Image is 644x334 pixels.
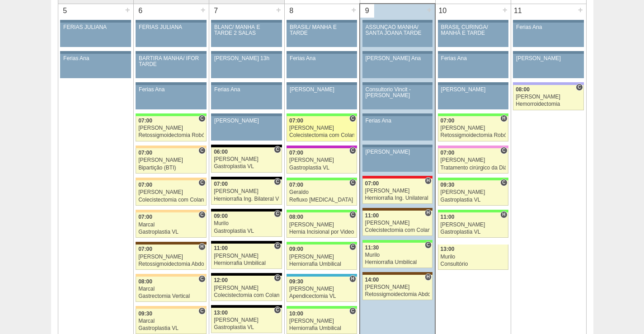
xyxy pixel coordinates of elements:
a: Consultorio Vincit - [PERSON_NAME] [362,85,432,109]
div: [PERSON_NAME] [441,125,506,131]
a: C 07:00 [PERSON_NAME] Colecistectomia com Colangiografia VL [287,116,357,141]
div: [PERSON_NAME] [441,87,505,93]
div: Gastroplastia VL [441,197,506,203]
div: Murilo [441,254,506,260]
span: Consultório [274,242,281,249]
a: FERIAS JULIANA [60,23,131,47]
div: [PERSON_NAME] [290,87,354,93]
span: Hospital [500,211,507,218]
div: 10 [436,4,450,18]
div: BLANC/ MANHÃ E TARDE 2 SALAS [214,24,279,36]
span: Consultório [198,115,205,122]
a: C 07:00 [PERSON_NAME] Retossigmoidectomia Robótica [136,116,206,141]
span: Hospital [425,177,432,184]
span: 07:00 [214,181,228,187]
div: [PERSON_NAME] [365,284,430,290]
a: H 09:30 [PERSON_NAME] Apendicectomia VL [287,277,357,302]
a: C 08:00 [PERSON_NAME] Hemorroidectomia [513,85,583,110]
a: ASSUNÇÃO MANHÃ/ SANTA JOANA TARDE [362,23,432,47]
span: Consultório [349,115,356,122]
span: 08:00 [516,86,530,93]
div: Marcal [138,286,204,292]
div: Key: Aviso [287,20,357,23]
div: Key: Blanc [211,241,282,244]
div: Retossigmoidectomia Abdominal VL [138,261,204,267]
div: [PERSON_NAME] Ana [366,56,430,61]
div: Key: Aviso [60,51,131,54]
div: [PERSON_NAME] [214,118,279,124]
div: Apendicectomia VL [289,293,354,299]
div: Key: Aviso [60,20,131,23]
span: 09:00 [289,246,303,252]
a: C 07:00 [PERSON_NAME] Tratamento cirúrgico da Diástase do reto abdomem [438,148,508,174]
div: Hernia Incisional por Video [289,229,354,235]
div: Ferias Ana [63,56,128,61]
div: Key: Brasil [287,242,357,245]
a: C 07:00 Marcal Gastroplastia VL [136,212,206,238]
div: Herniorrafia Ing. Unilateral VL [365,195,430,201]
div: Marcal [138,318,204,324]
span: 07:00 [289,150,303,156]
div: Herniorrafia Ing. Bilateral VL [214,196,279,202]
div: Retossigmoidectomia Abdominal VL [365,292,430,297]
span: 07:00 [289,182,303,188]
a: C 07:00 [PERSON_NAME] Bipartição (BTI) [136,148,206,174]
span: 09:30 [289,278,303,285]
span: Hospital [500,115,507,122]
span: 10:00 [289,310,303,317]
a: Ferias Ana [513,23,583,47]
a: [PERSON_NAME] 13h [211,54,282,78]
div: [PERSON_NAME] [441,222,506,228]
div: Gastroplastia VL [214,164,279,169]
div: Key: Bartira [136,146,206,148]
div: Tratamento cirúrgico da Diástase do reto abdomem [441,165,506,171]
div: Ferias Ana [441,56,505,61]
div: Geraldo [289,189,354,195]
div: [PERSON_NAME] [289,286,354,292]
div: [PERSON_NAME] [441,189,506,195]
div: Key: Santa Joana [362,208,432,211]
div: Gastroplastia VL [214,228,279,234]
span: Consultório [198,307,205,315]
span: 07:00 [138,118,152,124]
div: [PERSON_NAME] [214,188,279,194]
a: C 07:00 [PERSON_NAME] Herniorrafia Ing. Bilateral VL [211,179,282,205]
div: Herniorrafia Umbilical [214,260,279,266]
div: + [350,4,357,16]
div: Key: Aviso [362,113,432,116]
a: C 11:00 [PERSON_NAME] Herniorrafia Umbilical [211,244,282,269]
a: C 11:30 Murilo Herniorrafia Umbilical [362,243,432,268]
div: Key: Brasil [438,178,508,180]
a: Ferias Ana [60,54,131,78]
a: H 07:00 [PERSON_NAME] Retossigmoidectomia Abdominal VL [136,245,206,270]
div: Colecistectomia com Colangiografia VL [138,197,204,203]
a: BARTIRA MANHÃ/ IFOR TARDE [136,54,206,78]
div: Key: Brasil [362,240,432,243]
a: [PERSON_NAME] [513,54,583,78]
a: C 09:00 [PERSON_NAME] Herniorrafia Umbilical [287,245,357,270]
div: Consultorio Vincit - [PERSON_NAME] [366,87,430,99]
div: [PERSON_NAME] [365,188,430,194]
div: [PERSON_NAME] [138,125,204,131]
div: + [199,4,207,16]
span: 07:00 [138,246,152,252]
div: + [425,4,433,16]
a: C 07:00 [PERSON_NAME] Gastroplastia VL [287,148,357,174]
div: [PERSON_NAME] [289,318,354,324]
div: [PERSON_NAME] [138,157,204,163]
div: Key: Aviso [211,20,282,23]
div: Key: Aviso [211,82,282,85]
div: BRASIL/ MANHÃ E TARDE [290,24,354,36]
div: Key: Aviso [513,20,583,23]
span: Consultório [274,178,281,185]
a: Ferias Ana [438,54,508,78]
div: Colecistectomia com Colangiografia VL [365,227,430,233]
a: C 10:00 [PERSON_NAME] Herniorrafia Umbilical [287,309,357,334]
div: Key: Bartira [136,274,206,277]
a: C 09:30 Marcal Gastroplastia VL [136,309,206,334]
a: H 07:00 [PERSON_NAME] Retossigmoidectomia Robótica [438,116,508,141]
div: FERIAS JULIANA [63,24,128,30]
span: Hospital [425,273,432,281]
span: 13:00 [441,246,455,252]
span: 07:00 [138,214,152,220]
